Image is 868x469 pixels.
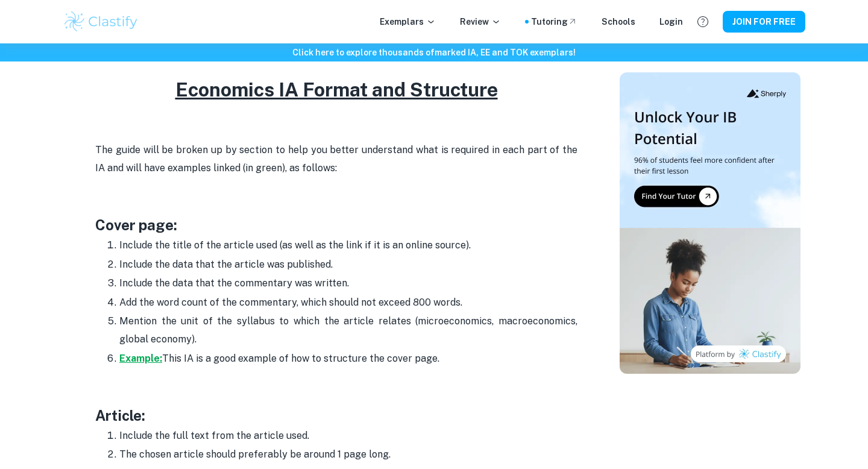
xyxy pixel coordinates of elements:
[119,294,577,312] p: Add the word count of the commentary, which should not exceed 800 words.
[693,11,713,32] button: Help and Feedback
[175,78,498,101] u: Economics IA Format and Structure
[63,10,139,34] img: Clastify logo
[119,350,577,368] p: This IA is a good example of how to structure the cover page.
[95,404,577,426] h3: Article:
[95,214,577,236] h3: Cover page:
[460,15,501,28] p: Review
[531,15,577,28] a: Tutoring
[119,445,577,464] p: The chosen article should preferably be around 1 page long.
[380,15,436,28] p: Exemplars
[119,236,577,254] p: Include the title of the article used (as well as the link if it is an online source).
[2,46,866,59] h6: Click here to explore thousands of marked IA, EE and TOK exemplars !
[659,15,683,28] a: Login
[723,11,805,33] button: JOIN FOR FREE
[95,141,577,178] p: The guide will be broken up by section to help you better understand what is required in each par...
[620,72,800,374] img: Thumbnail
[119,353,162,364] a: Example:
[119,312,577,349] p: Mention the unit of the syllabus to which the article relates (microeconomics, macroeconomics, gl...
[119,427,577,445] p: Include the full text from the article used.
[119,256,577,274] p: Include the data that the article was published.
[119,274,577,292] p: Include the data that the commentary was written.
[602,15,635,28] a: Schools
